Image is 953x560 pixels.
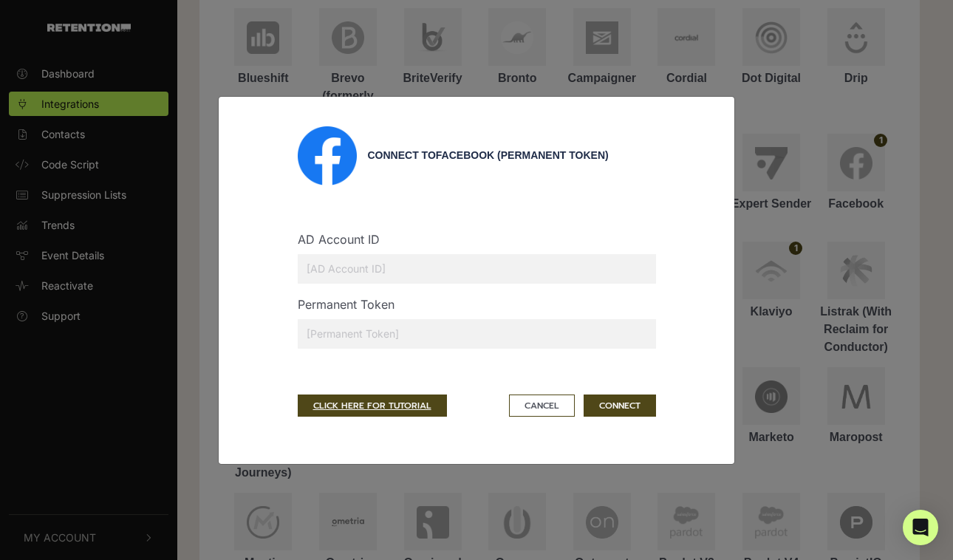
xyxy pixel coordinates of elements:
[298,126,357,185] img: Facebook (Permanent Token)
[903,510,938,545] div: Open Intercom Messenger
[436,149,609,161] span: Facebook (Permanent Token)
[509,395,575,417] button: Cancel
[584,395,656,417] button: CONNECT
[298,319,656,349] input: [Permanent Token]
[368,148,656,163] div: Connect to
[298,296,394,313] label: Permanent Token
[298,254,656,284] input: [AD Account ID]
[298,395,447,417] a: CLICK HERE FOR TUTORIAL
[298,231,380,248] label: AD Account ID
